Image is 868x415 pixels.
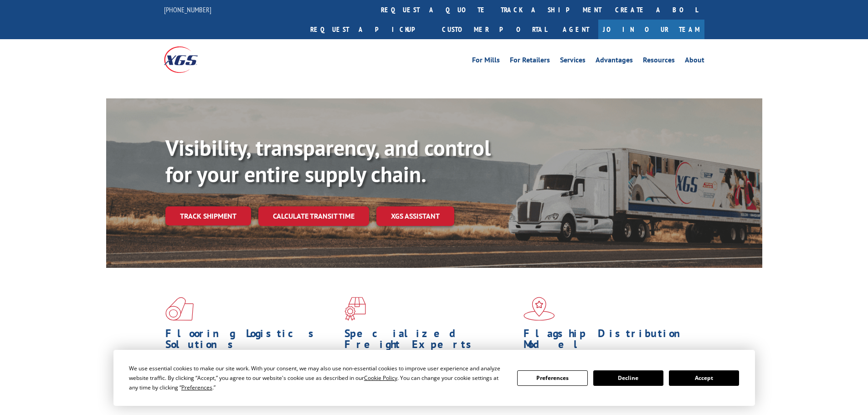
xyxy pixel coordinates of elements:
[303,20,435,39] a: Request a pickup
[165,133,491,188] b: Visibility, transparency, and control for your entire supply chain.
[524,328,696,354] h1: Flagship Distribution Model
[344,297,366,321] img: xgs-icon-focused-on-flooring-red
[669,370,739,386] button: Accept
[554,20,598,39] a: Agent
[510,56,550,67] a: For Retailers
[164,5,211,14] a: [PHONE_NUMBER]
[129,364,506,392] div: We use essential cookies to make our site work. With your consent, we may also use non-essential ...
[181,384,212,391] span: Preferences
[165,297,194,321] img: xgs-icon-total-supply-chain-intelligence-red
[165,328,338,354] h1: Flooring Logistics Solutions
[560,56,586,67] a: Services
[598,20,704,39] a: Join Our Team
[593,370,663,386] button: Decline
[596,56,633,67] a: Advantages
[685,56,704,67] a: About
[524,297,555,321] img: xgs-icon-flagship-distribution-model-red
[258,206,369,226] a: Calculate transit time
[435,20,554,39] a: Customer Portal
[344,328,517,354] h1: Specialized Freight Experts
[643,56,675,67] a: Resources
[113,350,755,406] div: Cookie Consent Prompt
[472,56,500,67] a: For Mills
[165,206,251,225] a: Track shipment
[364,374,397,382] span: Cookie Policy
[376,206,454,226] a: XGS ASSISTANT
[517,370,587,386] button: Preferences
